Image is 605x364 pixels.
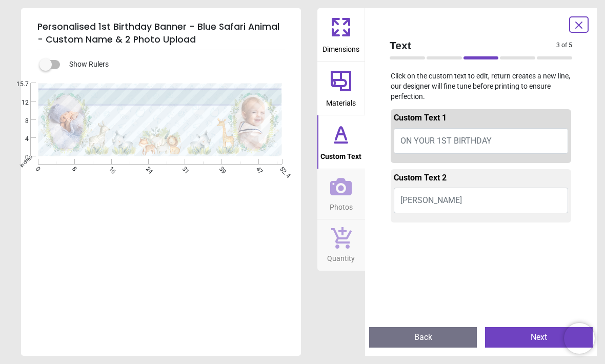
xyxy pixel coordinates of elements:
span: 12 [9,98,29,107]
span: 4 [9,135,29,144]
button: Custom Text [317,115,366,169]
span: Custom Text 2 [394,173,447,183]
button: ON YOUR 1ST BIRTHDAY [394,128,568,154]
span: Quantity [327,249,355,264]
span: ON YOUR 1ST BIRTHDAY [400,136,492,146]
span: 15.7 [9,80,29,89]
span: 0 [9,153,29,162]
button: [PERSON_NAME] [394,188,568,213]
span: 8 [9,117,29,126]
span: Custom Text [320,147,361,162]
button: Quantity [317,219,366,271]
button: Back [369,327,477,348]
h5: Personalised 1st Birthday Banner - Blue Safari Animal - Custom Name & 2 Photo Upload [37,16,285,50]
span: 3 of 5 [556,41,572,50]
button: Dimensions [317,8,366,62]
div: Show Rulers [46,58,301,71]
p: Click on the custom text to edit, return creates a new line, our designer will fine tune before p... [381,71,580,102]
button: Next [485,327,593,348]
button: Materials [317,62,366,115]
span: Dimensions [322,39,359,55]
iframe: Brevo live chat [564,323,595,354]
span: Photos [330,197,353,213]
span: Custom Text 1 [394,113,447,123]
span: [PERSON_NAME] [400,195,462,205]
span: Materials [326,93,356,109]
span: Text [390,38,556,53]
button: Photos [317,169,366,219]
